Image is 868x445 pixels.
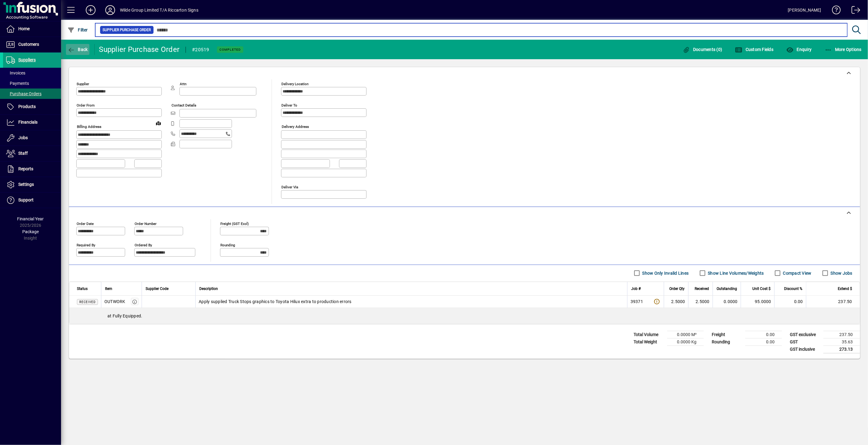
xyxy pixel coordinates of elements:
[774,296,806,308] td: 0.00
[631,331,667,338] td: Total Volume
[631,285,641,292] span: Job #
[745,338,782,346] td: 0.00
[3,37,61,52] a: Customers
[713,296,741,308] td: 0.0000
[823,331,860,338] td: 237.50
[99,45,180,54] div: Supplier Purchase Order
[69,308,860,324] div: at Fully Equipped.
[667,331,704,338] td: 0.0000 M³
[823,346,860,353] td: 273.13
[18,151,28,156] span: Staff
[681,44,724,55] button: Documents (0)
[281,82,309,86] mat-label: Delivery Location
[788,5,821,15] div: [PERSON_NAME]
[683,47,722,52] span: Documents (0)
[67,47,88,52] span: Back
[3,99,61,114] a: Products
[67,27,88,32] span: Filter
[688,296,713,308] td: 2.5000
[787,338,823,346] td: GST
[3,115,61,130] a: Financials
[786,47,812,52] span: Enquiry
[823,338,860,346] td: 35.63
[3,130,61,146] a: Jobs
[66,24,89,35] button: Filter
[664,296,688,308] td: 2.5000
[667,338,704,346] td: 0.0000 Kg
[199,298,352,305] span: Apply supplied Truck Stops graphics to Toyota Hilux extra to production errors
[17,216,44,221] span: Financial Year
[787,331,823,338] td: GST exclusive
[220,243,235,247] mat-label: Rounding
[838,285,852,292] span: Extend $
[18,42,39,47] span: Customers
[735,47,774,52] span: Custom Fields
[77,243,95,247] mat-label: Required by
[18,104,36,109] span: Products
[100,5,120,16] button: Profile
[741,296,774,308] td: 95.0000
[785,44,813,55] button: Enquiry
[18,57,36,62] span: Suppliers
[3,68,61,78] a: Invoices
[77,82,89,86] mat-label: Supplier
[77,103,95,107] mat-label: Order from
[823,44,863,55] button: More Options
[3,193,61,208] a: Support
[61,44,95,55] app-page-header-button: Back
[827,1,841,21] a: Knowledge Base
[120,5,198,15] div: Wilde Group Limited T/A Riccarton Signs
[135,221,157,226] mat-label: Order number
[103,27,151,33] span: Supplier Purchase Order
[77,285,88,292] span: Status
[787,346,823,353] td: GST inclusive
[154,118,163,128] a: View on map
[18,26,30,31] span: Home
[830,270,852,276] label: Show Jobs
[18,197,34,202] span: Support
[745,331,782,338] td: 0.00
[180,82,186,86] mat-label: Attn
[631,338,667,346] td: Total Weight
[784,285,802,292] span: Discount %
[18,120,38,125] span: Financials
[135,243,152,247] mat-label: Ordered by
[3,89,61,99] a: Purchase Orders
[66,44,89,55] button: Back
[146,285,168,292] span: Supplier Code
[281,185,298,189] mat-label: Deliver via
[6,71,25,75] span: Invoices
[18,135,28,140] span: Jobs
[707,270,764,276] label: Show Line Volumes/Weights
[22,229,39,234] span: Package
[199,285,218,292] span: Description
[219,48,241,52] span: Completed
[6,91,42,96] span: Purchase Orders
[3,78,61,89] a: Payments
[695,285,709,292] span: Received
[3,161,61,177] a: Reports
[281,103,297,107] mat-label: Deliver To
[3,177,61,192] a: Settings
[192,45,209,55] div: #20519
[3,21,61,37] a: Home
[104,298,125,305] div: OUTWORK
[641,270,689,276] label: Show Only Invalid Lines
[717,285,737,292] span: Outstanding
[77,221,94,226] mat-label: Order date
[734,44,775,55] button: Custom Fields
[105,285,112,292] span: Item
[220,221,249,226] mat-label: Freight (GST excl)
[709,338,745,346] td: Rounding
[847,1,860,21] a: Logout
[631,298,643,305] span: 39371
[18,182,34,187] span: Settings
[18,166,33,171] span: Reports
[806,296,860,308] td: 237.50
[81,5,100,16] button: Add
[782,270,812,276] label: Compact View
[752,285,771,292] span: Unit Cost $
[825,47,862,52] span: More Options
[709,331,745,338] td: Freight
[6,81,29,86] span: Payments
